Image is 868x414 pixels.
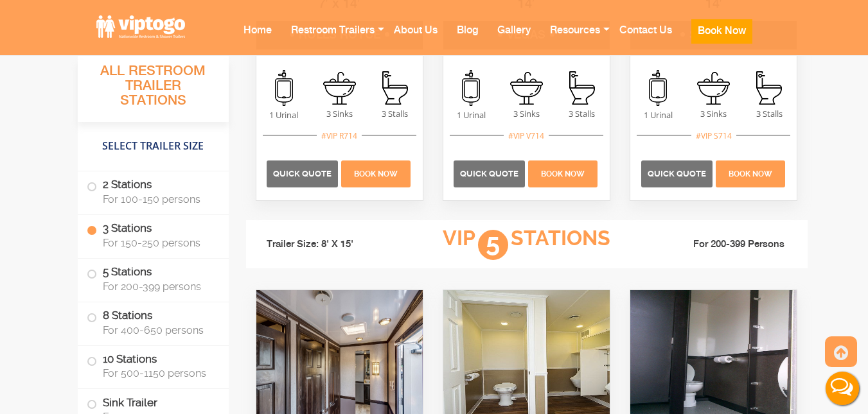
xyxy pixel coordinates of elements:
[610,13,682,64] a: Contact Us
[275,70,293,106] img: an icon of urinal
[103,237,213,249] span: For 150-250 persons
[691,130,736,142] div: #VIP S714
[569,71,595,105] img: an icon of stall
[661,238,799,252] li: For 200-399 Persons
[499,108,554,120] span: 3 Sinks
[267,168,339,179] a: Quick Quote
[382,71,408,105] img: an icon of stall
[312,108,367,120] span: 3 Sinks
[504,130,549,142] div: #VIP V714
[443,109,499,121] span: 1 Urinal
[682,13,762,71] a: Book Now
[87,345,220,385] label: 10 Stations
[648,169,706,178] span: Quick Quote
[354,169,398,178] span: Book Now
[714,168,786,179] a: Book Now
[454,168,526,179] a: Quick Quote
[78,60,229,122] h3: All Restroom Trailer Stations
[323,72,356,105] img: an icon of sink
[527,168,599,179] a: Book Now
[103,280,213,293] span: For 200-399 persons
[488,13,540,64] a: Gallery
[392,227,660,263] h3: VIP Stations
[256,109,312,121] span: 1 Urinal
[817,363,868,414] button: Live Chat
[255,227,393,263] li: Trailer Size: 8' X 15'
[460,169,518,178] span: Quick Quote
[649,70,667,106] img: an icon of urinal
[697,72,730,105] img: an icon of sink
[554,108,610,120] span: 3 Stalls
[339,168,412,179] a: Book Now
[103,193,213,205] span: For 100-150 persons
[641,168,714,179] a: Quick Quote
[756,71,782,105] img: an icon of stall
[87,302,220,342] label: 8 Stations
[630,109,686,121] span: 1 Urinal
[384,13,447,64] a: About Us
[367,108,422,120] span: 3 Stalls
[462,70,480,106] img: an icon of urinal
[510,72,543,105] img: an icon of sink
[87,215,220,255] label: 3 Stations
[478,230,508,260] span: 5
[103,323,213,336] span: For 400-650 persons
[729,169,772,178] span: Book Now
[234,13,281,64] a: Home
[317,130,362,142] div: #VIP R714
[691,19,752,44] button: Book Now
[741,108,797,120] span: 3 Stalls
[686,108,741,120] span: 3 Sinks
[78,128,229,165] h4: Select Trailer Size
[281,13,384,64] a: Restroom Trailers
[541,169,585,178] span: Book Now
[87,171,220,211] label: 2 Stations
[273,169,332,178] span: Quick Quote
[87,259,220,298] label: 5 Stations
[540,13,610,64] a: Resources
[447,13,488,64] a: Blog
